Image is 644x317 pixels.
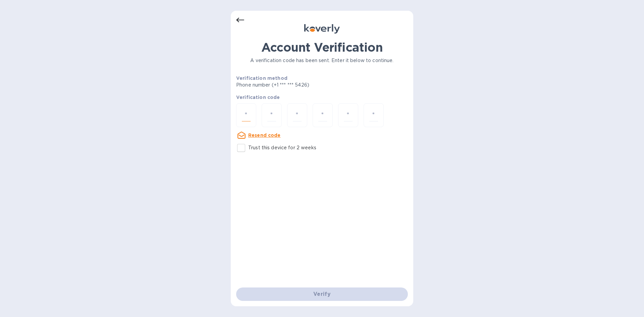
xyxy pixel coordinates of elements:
h1: Account Verification [236,40,408,54]
b: Verification method [236,75,287,81]
p: Verification code [236,94,408,101]
p: A verification code has been sent. Enter it below to continue. [236,57,408,64]
p: Phone number (+1 *** *** 5426) [236,82,361,89]
u: Resend code [248,133,281,138]
p: Trust this device for 2 weeks [248,144,316,151]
